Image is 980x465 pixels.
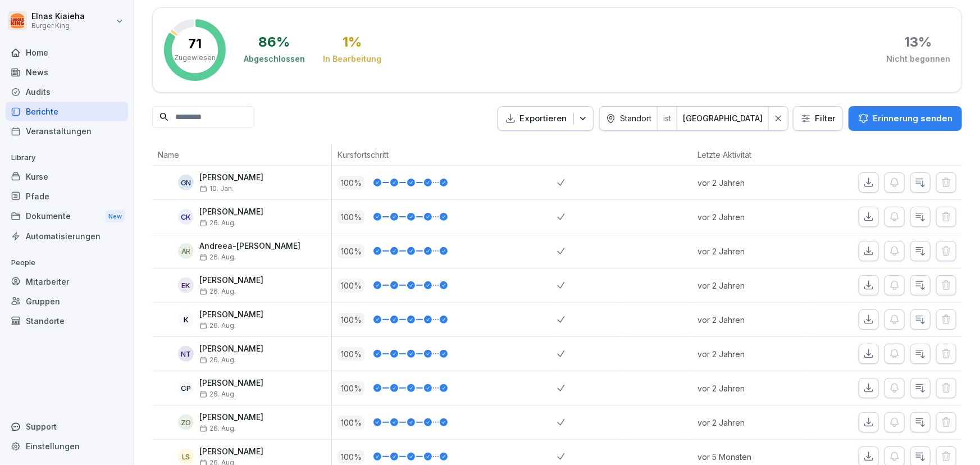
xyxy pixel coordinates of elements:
[905,35,932,49] div: 13 %
[178,277,194,293] div: EK
[188,37,202,51] p: 71
[6,226,128,246] a: Automatisierungen
[199,322,236,330] span: 26. Aug.
[794,107,842,131] button: Filter
[519,112,567,125] p: Exportieren
[6,82,128,102] a: Audits
[6,417,128,436] div: Support
[178,175,194,190] div: GN
[698,314,804,326] p: vor 2 Jahren
[6,206,128,227] a: DokumenteNew
[698,382,804,394] p: vor 2 Jahren
[338,279,364,293] p: 100 %
[6,272,128,291] a: Mitarbeiter
[199,219,236,227] span: 26. Aug.
[158,149,326,161] p: Name
[199,241,300,251] p: Andreea-[PERSON_NAME]
[199,310,263,320] p: [PERSON_NAME]
[199,356,236,364] span: 26. Aug.
[343,35,362,49] div: 1 %
[199,173,263,183] p: [PERSON_NAME]
[338,210,364,224] p: 100 %
[178,209,194,225] div: CK
[338,381,364,395] p: 100 %
[338,244,364,258] p: 100 %
[199,276,263,285] p: [PERSON_NAME]
[683,113,763,124] div: [GEOGRAPHIC_DATA]
[178,312,194,327] div: K
[6,206,128,227] div: Dokumente
[698,280,804,291] p: vor 2 Jahren
[698,149,799,161] p: Letzte Aktivität
[31,22,85,30] p: Burger King
[338,416,364,430] p: 100 %
[199,207,263,217] p: [PERSON_NAME]
[6,62,128,82] a: News
[199,185,234,193] span: 10. Jan.
[244,53,305,65] div: Abgeschlossen
[199,253,236,261] span: 26. Aug.
[199,379,263,388] p: [PERSON_NAME]
[199,288,236,295] span: 26. Aug.
[658,107,677,131] div: ist
[338,347,364,361] p: 100 %
[174,53,216,63] p: Zugewiesen
[849,106,962,131] button: Erinnerung senden
[199,447,263,457] p: [PERSON_NAME]
[178,243,194,259] div: AR
[338,450,364,464] p: 100 %
[323,53,381,65] div: In Bearbeitung
[338,149,551,161] p: Kursfortschritt
[6,291,128,311] a: Gruppen
[6,149,128,167] p: Library
[259,35,290,49] div: 86 %
[6,121,128,141] a: Veranstaltungen
[6,186,128,206] a: Pfade
[6,43,128,62] a: Home
[498,106,594,131] button: Exportieren
[199,425,236,432] span: 26. Aug.
[178,346,194,362] div: NT
[698,211,804,223] p: vor 2 Jahren
[338,313,364,327] p: 100 %
[199,344,263,354] p: [PERSON_NAME]
[106,210,125,223] div: New
[698,245,804,257] p: vor 2 Jahren
[178,414,194,430] div: ZO
[31,12,85,21] p: Elnas Kiaieha
[338,176,364,190] p: 100 %
[698,348,804,360] p: vor 2 Jahren
[6,167,128,186] a: Kurse
[800,113,836,124] div: Filter
[178,380,194,396] div: CP
[6,311,128,331] a: Standorte
[6,436,128,456] a: Einstellungen
[886,53,950,65] div: Nicht begonnen
[199,413,263,422] p: [PERSON_NAME]
[873,112,952,125] p: Erinnerung senden
[6,102,128,121] a: Berichte
[6,254,128,272] p: People
[199,390,236,398] span: 26. Aug.
[698,177,804,189] p: vor 2 Jahren
[178,449,194,464] div: LS
[698,417,804,428] p: vor 2 Jahren
[698,451,804,463] p: vor 5 Monaten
